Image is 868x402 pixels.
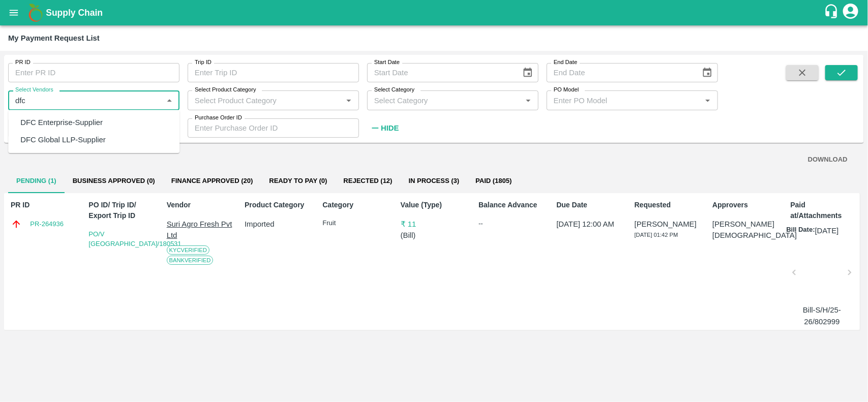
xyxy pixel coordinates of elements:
[195,58,212,67] label: Trip ID
[635,219,701,230] p: [PERSON_NAME]
[478,219,545,229] div: --
[195,86,256,94] label: Select Product Category
[557,219,623,230] p: [DATE] 12:00 AM
[46,6,824,20] a: Supply Chain
[88,230,181,248] a: PO/V [GEOGRAPHIC_DATA]/180531
[245,200,311,210] p: Product Category
[11,200,77,210] p: PR ID
[30,219,64,229] a: PR-264936
[791,200,857,221] p: Paid at/Attachments
[88,200,155,221] p: PO ID/ Trip ID/ Export Trip ID
[188,118,359,138] input: Enter Purchase Order ID
[163,169,261,193] button: Finance Approved (20)
[15,86,53,94] label: Select Vendors
[712,219,779,241] p: [PERSON_NAME][DEMOGRAPHIC_DATA]
[554,86,579,94] label: PO Model
[25,3,46,23] img: logo
[167,219,233,241] p: Suri Agro Fresh Pvt Ltd
[550,94,698,107] input: Enter PO Model
[367,119,402,137] button: Hide
[467,169,520,193] button: Paid (1805)
[20,117,103,128] div: DFC Enterprise-Supplier
[701,94,714,107] button: Open
[842,2,860,23] div: account of current user
[381,124,399,132] strong: Hide
[65,169,163,193] button: Business Approved (0)
[518,63,537,82] button: Choose date
[167,256,214,265] span: Bank Verified
[188,63,359,82] input: Enter Trip ID
[167,245,209,255] span: KYC Verified
[167,200,233,210] p: Vendor
[191,94,339,107] input: Select Product Category
[8,169,65,193] button: Pending (1)
[8,32,100,45] div: My Payment Request List
[8,63,179,82] input: Enter PR ID
[367,63,514,82] input: Start Date
[11,94,160,107] input: Select Vendor
[787,225,815,236] p: Bill Date:
[557,200,623,210] p: Due Date
[342,94,355,107] button: Open
[635,232,678,238] span: [DATE] 01:42 PM
[401,230,467,241] p: ( Bill )
[336,169,401,193] button: Rejected (12)
[698,63,717,82] button: Choose date
[804,151,852,169] button: DOWNLOAD
[401,200,467,210] p: Value (Type)
[261,169,335,193] button: Ready To Pay (0)
[46,8,103,18] b: Supply Chain
[401,219,467,230] p: ₹ 11
[815,225,839,236] p: [DATE]
[554,58,577,67] label: End Date
[195,114,242,122] label: Purchase Order ID
[20,135,105,146] div: DFC Global LLP-Supplier
[799,304,846,327] p: Bill-S/H/25-26/802999
[15,58,31,67] label: PR ID
[2,1,25,24] button: open drawer
[322,200,389,210] p: Category
[547,63,694,82] input: End Date
[370,94,519,107] input: Select Category
[245,219,311,230] p: Imported
[401,169,468,193] button: In Process (3)
[374,86,414,94] label: Select Category
[712,200,779,210] p: Approvers
[635,200,701,210] p: Requested
[322,219,389,228] p: Fruit
[163,94,176,107] button: Close
[374,58,400,67] label: Start Date
[824,4,842,22] div: customer-support
[478,200,545,210] p: Balance Advance
[522,94,535,107] button: Open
